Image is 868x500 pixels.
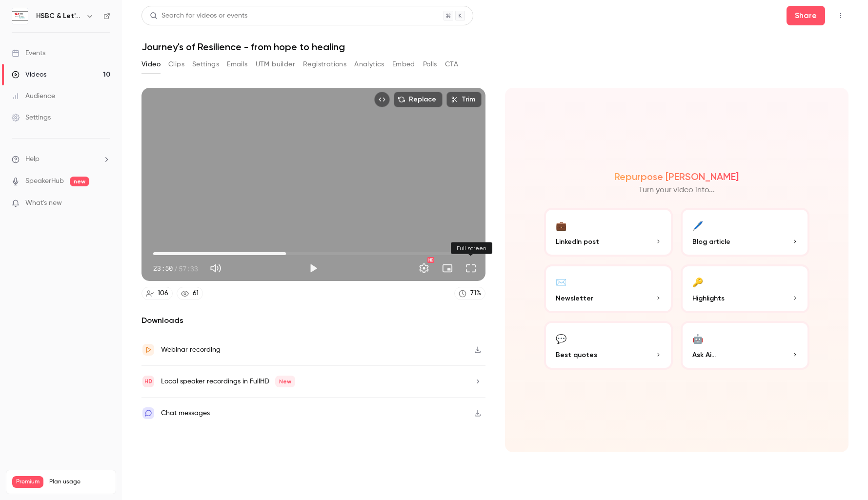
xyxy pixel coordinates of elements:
[174,263,178,274] span: /
[556,293,593,303] span: Newsletter
[681,321,809,370] button: 🤖Ask Ai...
[12,70,46,80] div: Videos
[354,57,384,72] button: Analytics
[153,263,173,274] span: 23:50
[544,321,673,370] button: 💬Best quotes
[392,57,415,72] button: Embed
[556,274,566,289] div: ✉️
[692,274,703,289] div: 🔑
[141,315,485,326] h2: Downloads
[692,293,725,303] span: Highlights
[25,176,64,186] a: SpeakerHub
[454,287,485,300] a: 71%
[161,407,210,419] div: Chat messages
[461,259,481,278] button: Full screen
[12,91,55,101] div: Audience
[193,288,199,299] div: 61
[423,57,437,72] button: Polls
[153,263,198,274] div: 23:50
[833,8,848,23] button: Top Bar Actions
[556,331,566,346] div: 💬
[427,257,434,263] div: HD
[692,237,730,247] span: Blog article
[12,113,51,122] div: Settings
[445,57,458,72] button: CTA
[49,478,110,486] span: Plan usage
[99,199,110,208] iframe: Noticeable Trigger
[12,476,43,488] span: Premium
[394,92,443,107] button: Replace
[12,8,28,24] img: HSBC & Let's All Talk Fertility
[451,242,492,254] div: Full screen
[556,237,599,247] span: LinkedIn post
[70,177,89,186] span: new
[150,11,247,21] div: Search for videos or events
[438,259,457,278] button: Turn on miniplayer
[12,48,45,58] div: Events
[141,287,173,300] a: 106
[158,288,168,299] div: 106
[556,218,566,233] div: 💼
[303,259,323,278] button: Play
[141,57,161,72] button: Video
[177,287,203,300] a: 61
[692,218,703,233] div: 🖊️
[544,264,673,313] button: ✉️Newsletter
[414,259,434,278] button: Settings
[192,57,219,72] button: Settings
[556,350,597,360] span: Best quotes
[681,264,809,313] button: 🔑Highlights
[161,344,221,356] div: Webinar recording
[303,57,346,72] button: Registrations
[36,11,82,21] h6: HSBC & Let's All Talk Fertility
[446,92,482,107] button: Trim
[25,154,40,164] span: Help
[161,376,295,387] div: Local speaker recordings in FullHD
[544,208,673,257] button: 💼LinkedIn post
[206,259,225,278] button: Mute
[12,154,110,164] li: help-dropdown-opener
[787,6,825,25] button: Share
[692,331,703,346] div: 🤖
[470,288,481,299] div: 71 %
[256,57,295,72] button: UTM builder
[692,350,716,360] span: Ask Ai...
[141,41,848,53] h1: Journey's of Resilience - from hope to healing
[275,376,295,387] span: New
[614,171,739,182] h2: Repurpose [PERSON_NAME]
[639,184,715,196] p: Turn your video into...
[179,263,198,274] span: 57:33
[25,198,62,208] span: What's new
[168,57,184,72] button: Clips
[374,92,390,107] button: Embed video
[681,208,809,257] button: 🖊️Blog article
[227,57,247,72] button: Emails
